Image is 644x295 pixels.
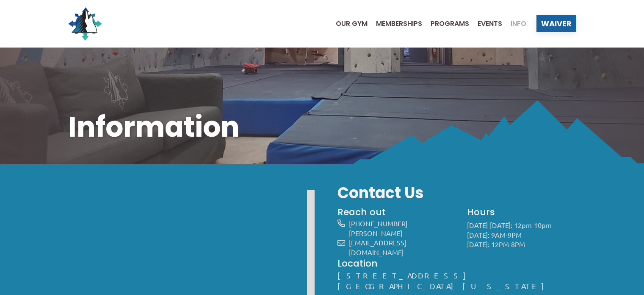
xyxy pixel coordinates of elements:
a: Events [469,20,502,27]
h3: Contact Us [337,183,576,204]
h4: Reach out [337,206,453,219]
h4: Hours [467,206,576,219]
span: Memberships [376,20,422,27]
a: Waiver [536,15,576,32]
a: Our Gym [327,20,368,27]
span: Programs [431,20,469,27]
a: Memberships [368,20,422,27]
a: Info [502,20,526,27]
h4: Location [337,257,576,270]
span: Info [511,20,526,27]
a: Programs [422,20,469,27]
a: [PERSON_NAME][EMAIL_ADDRESS][DOMAIN_NAME] [349,229,406,256]
a: [PHONE_NUMBER] [349,219,407,228]
span: Waiver [541,20,572,28]
img: North Wall Logo [68,7,102,41]
span: Our Gym [336,20,368,27]
p: [DATE]-[DATE]: 12pm-10pm [DATE]: 9AM-9PM [DATE]: 12PM-8PM [467,220,576,249]
a: [STREET_ADDRESS][GEOGRAPHIC_DATA][US_STATE] [337,271,553,290]
span: Events [478,20,502,27]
